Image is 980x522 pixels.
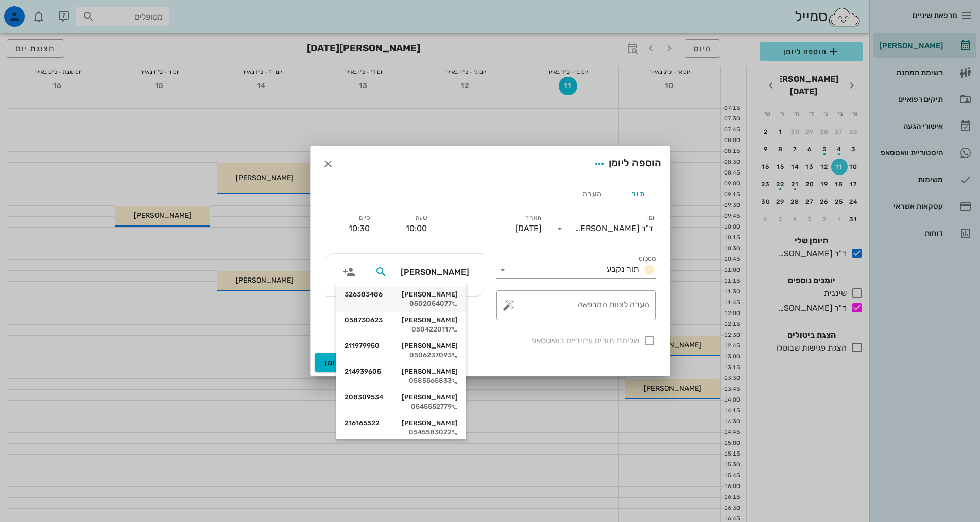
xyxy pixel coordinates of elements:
span: 326383486 [345,290,383,299]
label: סיום [359,214,370,222]
div: 0545583022 [345,428,458,437]
span: 211979950 [345,342,380,350]
div: 0502054077 [345,300,458,308]
div: 0585565833 [345,377,458,385]
div: סטטוסתור נקבע [496,262,656,278]
div: הוספה ליומן [590,154,662,173]
span: 058730623 [345,316,383,324]
div: [PERSON_NAME] [345,393,458,402]
div: [PERSON_NAME] [345,419,458,427]
div: 0545552779 [345,403,458,411]
div: [PERSON_NAME] [345,290,458,299]
div: 0506237093 [345,351,458,359]
span: 216165522 [345,419,380,427]
div: [PERSON_NAME] [345,368,458,376]
div: [PERSON_NAME] [345,342,458,350]
label: שעה [415,214,427,222]
div: ד"ר [PERSON_NAME] [575,224,654,233]
span: תור נקבע [607,264,639,274]
label: סטטוס [639,255,656,263]
label: תאריך [525,214,541,222]
div: יומןד"ר [PERSON_NAME] [554,220,656,237]
button: הוספה ליומן [315,353,379,372]
div: הערה [569,181,615,206]
div: [PERSON_NAME] [345,316,458,324]
div: תור [615,181,662,206]
span: 208309534 [345,393,383,402]
span: 214939605 [345,368,381,376]
span: הוספה ליומן [325,358,369,367]
label: יומן [647,214,656,222]
div: 0504220117 [345,325,458,334]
